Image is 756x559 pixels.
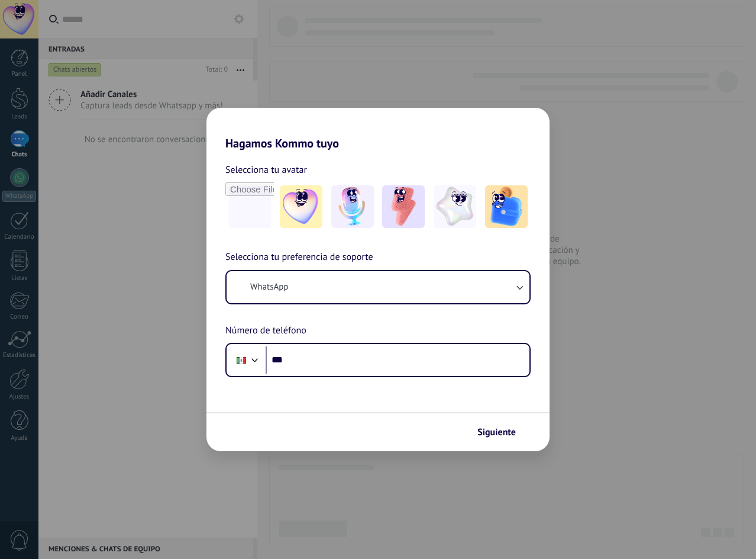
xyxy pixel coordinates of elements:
[331,185,374,228] img: -2.jpeg
[434,185,476,228] img: -4.jpeg
[477,428,516,436] span: Siguiente
[225,250,373,265] span: Selecciona tu preferencia de soporte
[280,185,322,228] img: -1.jpeg
[485,185,528,228] img: -5.jpeg
[206,108,550,150] h2: Hagamos Kommo tuyo
[225,162,307,178] span: Selecciona tu avatar
[230,348,253,372] div: Mexico: + 52
[227,271,529,303] button: WhatsApp
[382,185,425,228] img: -3.jpeg
[225,323,306,339] span: Número de teléfono
[472,422,532,442] button: Siguiente
[250,281,288,293] span: WhatsApp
